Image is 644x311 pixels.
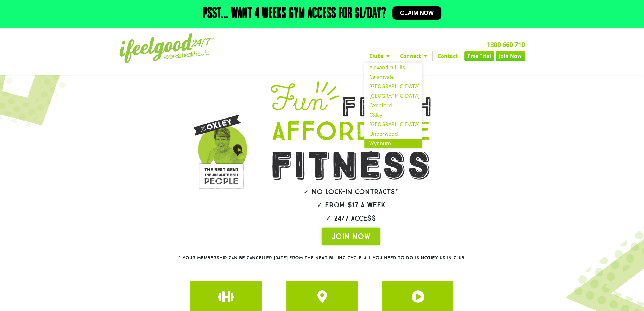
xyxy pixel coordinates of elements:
[487,40,525,49] a: 1300 660 710
[364,139,422,148] a: Wynnum
[364,82,422,91] a: [GEOGRAPHIC_DATA]
[364,91,422,101] a: [GEOGRAPHIC_DATA]
[364,51,395,61] a: Clubs
[364,63,422,72] a: Alexandra Hills
[392,6,441,20] a: Claim now
[364,101,422,110] a: Oxenford
[253,202,449,208] h2: ✓ From $17 a week
[433,51,463,61] a: Contact
[364,129,422,139] a: Underwood
[400,10,434,16] span: Claim now
[364,120,422,129] a: [GEOGRAPHIC_DATA]
[264,51,525,61] nav: Menu
[156,256,488,260] h2: * Your membership can be cancelled [DATE] from the next billing cycle. All you need to do is noti...
[203,6,386,22] h2: Psst... Want 4 weeks gym access for $1/day?
[364,63,422,148] ul: Clubs
[464,51,494,61] a: Free Trial
[395,51,432,61] a: Connect
[411,290,424,303] a: JOIN ONE OF OUR CLUBS
[364,72,422,82] a: Calamvale
[316,290,328,303] a: JOIN ONE OF OUR CLUBS
[220,290,233,303] a: JOIN ONE OF OUR CLUBS
[253,188,449,195] h2: ✓ No lock-in contracts*
[496,51,525,61] a: Join Now
[322,228,380,245] a: JOIN NOW
[332,231,370,241] span: JOIN NOW
[253,215,449,222] h2: ✓ 24/7 Access
[364,110,422,120] a: Oxley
